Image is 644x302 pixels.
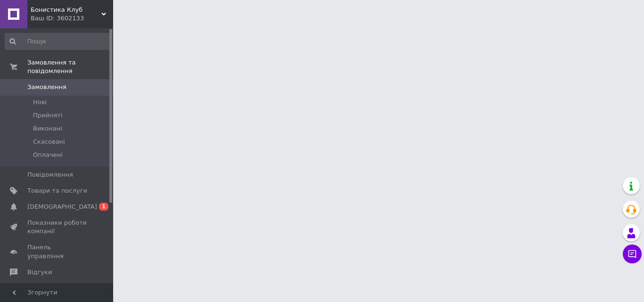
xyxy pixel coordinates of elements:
input: Пошук [5,33,111,50]
span: Прийняті [33,111,62,120]
span: Замовлення та повідомлення [27,58,113,75]
span: Відгуки [27,268,52,277]
span: Замовлення [27,83,66,91]
div: Ваш ID: 3602133 [31,14,113,23]
button: Чат з покупцем [623,245,642,263]
span: Товари та послуги [27,187,87,195]
span: Бонистика Клуб [31,6,101,14]
span: Нові [33,98,47,106]
span: Виконані [33,124,62,133]
span: Скасовані [33,138,65,146]
span: Панель управління [27,243,87,260]
span: 1 [99,203,108,211]
span: Оплачені [33,151,63,159]
span: Показники роботи компанії [27,219,87,236]
span: [DEMOGRAPHIC_DATA] [27,203,97,211]
span: Повідомлення [27,171,73,179]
